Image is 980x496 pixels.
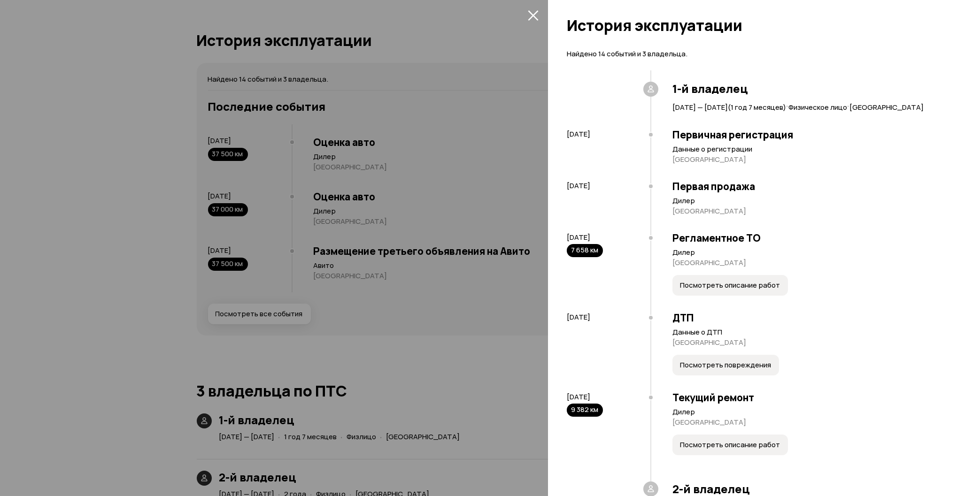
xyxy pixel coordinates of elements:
[849,102,924,112] span: [GEOGRAPHIC_DATA]
[672,312,952,324] h3: ДТП
[680,440,780,450] span: Посмотреть описание работ
[567,312,590,322] span: [DATE]
[567,232,590,242] span: [DATE]
[788,102,847,112] span: Физическое лицо
[672,129,952,141] h3: Первичная регистрация
[672,82,952,95] h3: 1-й владелец
[567,129,590,139] span: [DATE]
[672,328,952,337] p: Данные о ДТП
[672,418,952,427] p: [GEOGRAPHIC_DATA]
[567,49,952,59] p: Найдено 14 событий и 3 владельца.
[567,181,590,191] span: [DATE]
[525,8,540,23] button: закрыть
[672,435,788,455] button: Посмотреть описание работ
[672,407,952,417] p: Дилер
[567,392,590,402] span: [DATE]
[672,206,952,216] p: [GEOGRAPHIC_DATA]
[567,244,603,257] div: 7 658 км
[672,355,779,375] button: Посмотреть повреждения
[567,404,603,417] div: 9 382 км
[672,248,952,257] p: Дилер
[786,98,788,113] span: ·
[672,155,952,164] p: [GEOGRAPHIC_DATA]
[680,360,771,370] span: Посмотреть повреждения
[672,258,952,267] p: [GEOGRAPHIC_DATA]
[672,145,952,154] p: Данные о регистрации
[672,391,952,404] h3: Текущий ремонт
[847,98,849,113] span: ·
[672,482,952,496] h3: 2-й владелец
[672,102,786,112] span: [DATE] — [DATE] ( 1 год 7 месяцев )
[672,232,952,244] h3: Регламентное ТО
[672,180,952,192] h3: Первая продажа
[680,281,780,290] span: Посмотреть описание работ
[672,338,952,347] p: [GEOGRAPHIC_DATA]
[672,196,952,206] p: Дилер
[672,275,788,296] button: Посмотреть описание работ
